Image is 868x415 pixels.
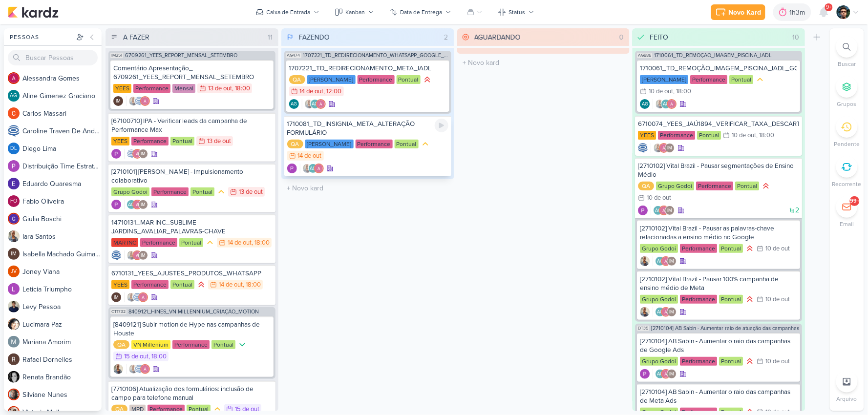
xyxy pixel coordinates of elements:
[837,394,857,403] p: Arquivo
[640,64,798,73] div: 1710061_TD_REMOÇÃO_IMAGEM_PISCINA_IADL_GOOGLE
[640,75,689,84] div: [PERSON_NAME]
[125,53,237,58] span: 6709261_YEES_REPORT_MENSAL_SETEMBRO
[124,353,148,360] div: 15 de out
[8,248,20,260] div: Isabella Machado Guimarães
[172,340,210,349] div: Performance
[732,132,757,139] div: 10 de out
[8,6,59,18] img: kardz.app
[22,144,102,154] div: D i e g o L i m a
[640,256,650,266] img: Iara Santos
[22,73,102,83] div: A l e s s a n d r a G o m e s
[729,7,762,18] div: Novo Kard
[113,340,129,349] div: QA
[170,137,194,145] div: Pontual
[138,149,148,159] div: Isabella Machado Guimarães
[652,326,800,331] span: [2710104] AB Sabin - Aumentar raio de atuação das campanhas
[8,318,20,330] img: Lucimara Paz
[395,140,419,148] div: Pontual
[640,99,650,109] div: Aline Gimenez Graciano
[127,200,136,209] div: Aline Gimenez Graciano
[131,137,169,145] div: Performance
[310,166,316,171] p: AG
[8,336,20,348] img: Mariana Amorim
[287,140,303,148] div: QA
[640,307,650,317] img: Iara Santos
[298,153,322,159] div: 14 de out
[289,99,299,109] div: Aline Gimenez Graciano
[640,357,678,366] div: Grupo Godoi
[22,337,102,347] div: M a r i a n a A m o r i m
[653,99,677,109] div: Colaboradores: Iara Santos, Aline Gimenez Graciano, Alessandra Gomes
[640,369,650,379] div: Criador(a): Distribuição Time Estratégico
[308,164,318,173] div: Aline Gimenez Graciano
[132,292,142,302] img: Caroline Traven De Andrade
[661,99,671,109] div: Aline Gimenez Graciano
[264,32,276,42] div: 11
[8,301,20,312] img: Levy Pessoa
[216,187,226,197] div: Prioridade Média
[22,390,102,400] div: S i l v i a n e N u n e s
[789,32,804,42] div: 10
[8,213,20,225] img: Giulia Boschi
[111,292,121,302] div: Criador(a): Isabella Machado Guimarães
[615,32,628,42] div: 0
[8,90,20,102] div: Aline Gimenez Graciano
[663,102,670,107] p: AG
[131,340,170,349] div: VN Millenium
[698,131,721,140] div: Pontual
[638,206,648,215] img: Distribuição Time Estratégico
[11,269,17,274] p: JV
[179,238,203,247] div: Pontual
[151,187,189,196] div: Performance
[110,309,127,314] span: CT1732
[665,143,675,153] div: Isabella Machado Guimarães
[8,178,20,189] img: Eduardo Quaresma
[654,206,663,215] div: Aline Gimenez Graciano
[113,64,271,82] div: Comentário Apresentação_ 6709261_YEES_REPORT_MENSAL_SETEMBRO
[113,96,123,106] div: Criador(a): Isabella Machado Guimarães
[659,206,669,215] img: Alessandra Gomes
[113,84,131,93] div: YEES
[790,7,808,18] div: 1h3m
[423,75,432,84] div: Prioridade Alta
[670,259,675,264] p: IM
[128,364,138,374] img: Iara Santos
[638,182,655,190] div: QA
[316,99,326,109] img: Alessandra Gomes
[667,369,677,379] div: Isabella Machado Guimarães
[8,230,20,242] img: Iara Santos
[691,75,728,84] div: Performance
[148,353,167,360] div: , 18:00
[191,187,214,196] div: Pontual
[711,4,765,20] button: Novo Kard
[124,250,148,260] div: Colaboradores: Iara Santos, Alessandra Gomes, Isabella Machado Guimarães
[22,91,102,101] div: A l i n e G i m e n e z G r a c i a n o
[8,143,20,154] div: Diego Lima
[124,200,148,209] div: Colaboradores: Aline Gimenez Graciano, Alessandra Gomes, Isabella Machado Guimarães
[356,140,393,148] div: Performance
[638,131,656,140] div: YEES
[8,266,20,277] div: Joney Viana
[397,75,421,84] div: Pontual
[680,295,718,304] div: Performance
[834,140,860,148] p: Pendente
[111,269,273,278] div: 6710131_YEES_AJUSTES_PRODUTOS_WHATSAPP
[237,340,247,350] div: Prioridade Baixa
[745,244,755,253] div: Prioridade Alta
[850,197,860,205] div: 99+
[647,195,672,201] div: 10 de out
[640,256,650,266] div: Criador(a): Iara Santos
[8,195,20,207] div: Fabio Oliveira
[656,369,665,379] div: Aline Gimenez Graciano
[10,199,17,204] p: FO
[22,372,102,382] div: R e n a t a B r a n d ã o
[680,357,718,366] div: Performance
[235,406,259,413] div: 15 de out
[358,75,395,84] div: Performance
[651,206,675,215] div: Colaboradores: Aline Gimenez Graciano, Alessandra Gomes, Isabella Machado Guimarães
[134,364,144,374] img: Caroline Traven De Andrade
[651,143,675,153] div: Colaboradores: Iara Santos, Alessandra Gomes, Isabella Machado Guimarães
[11,251,17,257] p: IM
[8,50,98,65] input: Buscar Pessoas
[832,180,862,188] p: Recorrente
